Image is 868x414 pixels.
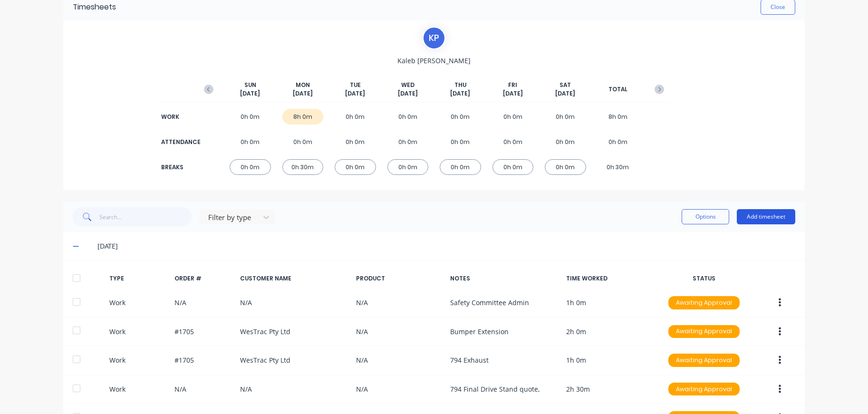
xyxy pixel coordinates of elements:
div: 0h 0m [545,159,586,175]
div: ORDER # [174,274,232,283]
span: SUN [244,81,256,89]
div: 0h 0m [282,134,324,150]
span: SAT [559,81,571,89]
div: Awaiting Approval [668,325,740,338]
div: 0h 0m [387,134,429,150]
div: [DATE] [97,241,795,251]
span: [DATE] [293,89,313,98]
div: PRODUCT [356,274,443,283]
div: STATUS [661,274,747,283]
div: 0h 0m [335,134,376,150]
button: Options [682,209,729,224]
div: 0h 30m [282,159,324,175]
div: TIME WORKED [566,274,653,283]
div: 0h 0m [440,134,481,150]
div: 0h 0m [545,134,586,150]
span: Kaleb [PERSON_NAME] [397,56,471,66]
div: ATTENDANCE [161,138,199,146]
div: WORK [161,113,199,121]
div: Awaiting Approval [668,383,740,396]
div: Awaiting Approval [668,354,740,367]
div: K P [422,26,446,50]
div: 0h 0m [492,134,534,150]
span: [DATE] [503,89,523,98]
span: [DATE] [555,89,575,98]
div: 0h 0m [230,159,271,175]
span: [DATE] [450,89,470,98]
div: 0h 0m [335,159,376,175]
div: 0h 0m [335,109,376,125]
div: 0h 30m [598,159,639,175]
span: [DATE] [398,89,418,98]
div: 0h 0m [387,159,429,175]
span: THU [454,81,466,89]
span: TOTAL [608,85,627,94]
div: 0h 0m [440,109,481,125]
div: 0h 0m [492,109,534,125]
button: Add timesheet [737,209,795,224]
span: MON [296,81,310,89]
div: TYPE [109,274,167,283]
div: 8h 0m [598,109,639,125]
div: Awaiting Approval [668,296,740,309]
input: Search... [99,207,192,226]
div: 8h 0m [282,109,324,125]
div: BREAKS [161,163,199,172]
div: CUSTOMER NAME [240,274,348,283]
span: [DATE] [345,89,365,98]
div: 0h 0m [387,109,429,125]
span: [DATE] [240,89,260,98]
span: FRI [508,81,517,89]
div: 0h 0m [492,159,534,175]
div: 0h 0m [230,109,271,125]
div: 0h 0m [545,109,586,125]
div: 0h 0m [440,159,481,175]
div: NOTES [450,274,559,283]
span: WED [401,81,415,89]
div: 0h 0m [598,134,639,150]
div: Timesheets [73,1,116,13]
div: 0h 0m [230,134,271,150]
span: TUE [350,81,361,89]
